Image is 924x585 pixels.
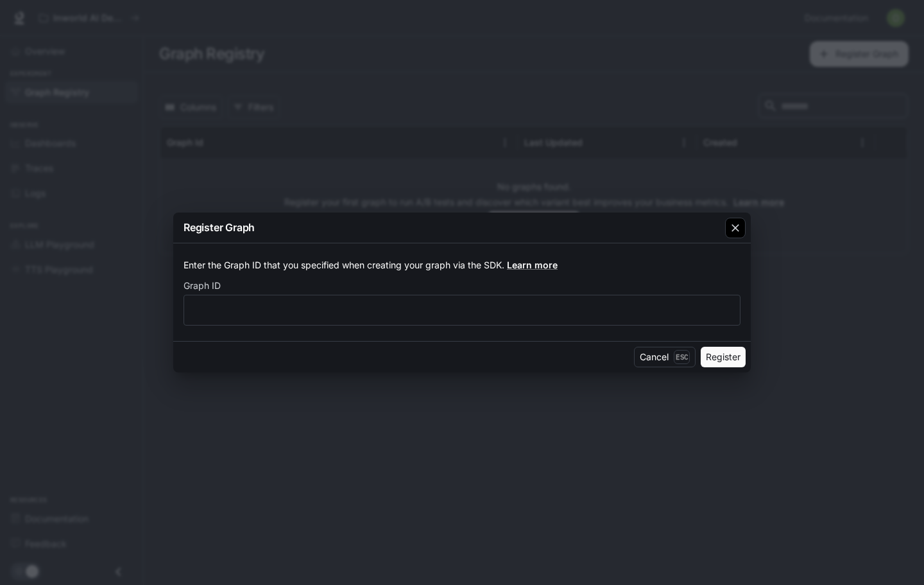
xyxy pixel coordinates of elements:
[507,259,558,270] a: Learn more
[701,347,746,367] button: Register
[674,350,690,364] p: Esc
[184,259,740,272] p: Enter the Graph ID that you specified when creating your graph via the SDK.
[184,281,221,290] p: Graph ID
[184,220,255,235] p: Register Graph
[634,347,696,367] button: CancelEsc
